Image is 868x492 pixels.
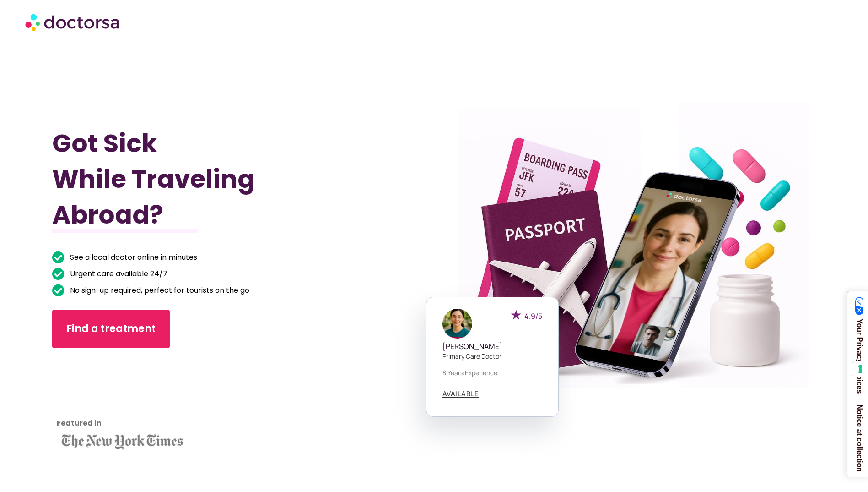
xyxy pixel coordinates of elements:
a: AVAILABLE [442,390,479,398]
p: 8 years experience [442,368,542,377]
p: Primary care doctor [442,351,542,361]
span: Urgent care available 24/7 [68,268,167,280]
a: Find a treatment [52,310,170,348]
span: See a local doctor online in minutes [68,251,197,264]
span: Find a treatment [66,322,156,336]
button: Your consent preferences for tracking technologies [852,361,868,377]
h5: [PERSON_NAME] [442,342,542,351]
iframe: Customer reviews powered by Trustpilot [57,362,139,431]
strong: Featured in [57,418,102,428]
span: 4.9/5 [524,311,542,321]
h1: Got Sick While Traveling Abroad? [52,126,377,233]
span: No sign-up required, perfect for tourists on the go [68,284,249,297]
